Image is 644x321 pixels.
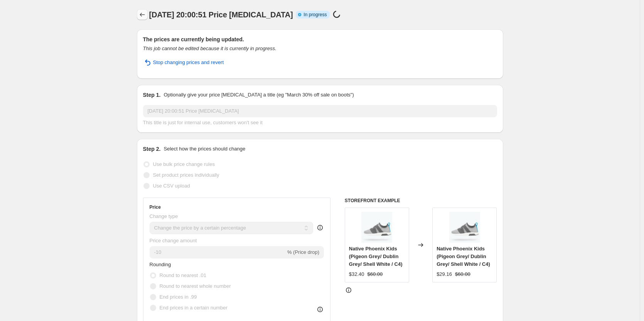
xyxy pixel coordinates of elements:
span: Price change amount [150,238,197,243]
h2: The prices are currently being updated. [143,35,497,43]
input: -15 [150,246,286,258]
h2: Step 2. [143,145,161,153]
span: Use CSV upload [153,183,190,189]
span: Native Phoenix Kids (Pigeon Grey/ Dublin Grey/ Shell White / C4) [437,246,490,267]
p: Select how the prices should change [164,145,245,153]
h2: Step 1. [143,91,161,99]
img: native-phoenix-kids-pigeon-grey-dublin-grey-shell-white-658592_80x.jpg [449,212,480,243]
span: In progress [303,12,327,18]
i: This job cannot be edited because it is currently in progress. [143,46,276,51]
div: help [316,224,324,231]
button: Price change jobs [137,9,148,20]
span: Set product prices individually [153,172,219,178]
img: native-phoenix-kids-pigeon-grey-dublin-grey-shell-white-658592_80x.jpg [361,212,392,243]
span: End prices in a certain number [160,305,228,311]
span: Rounding [150,262,171,267]
span: This title is just for internal use, customers won't see it [143,120,263,125]
strike: $60.00 [455,270,470,278]
span: [DATE] 20:00:51 Price [MEDICAL_DATA] [149,10,293,19]
span: Native Phoenix Kids (Pigeon Grey/ Dublin Grey/ Shell White / C4) [349,246,403,267]
span: End prices in .99 [160,294,197,300]
h6: STOREFRONT EXAMPLE [345,198,497,204]
span: Change type [150,213,178,219]
p: Optionally give your price [MEDICAL_DATA] a title (eg "March 30% off sale on boots") [164,91,354,99]
strike: $60.00 [368,270,383,278]
h3: Price [150,204,161,210]
span: Use bulk price change rules [153,161,215,167]
button: Stop changing prices and revert [138,56,229,69]
span: Round to nearest .01 [160,272,206,278]
div: $32.40 [349,270,364,278]
span: Round to nearest whole number [160,283,231,289]
span: % (Price drop) [287,249,319,255]
span: Stop changing prices and revert [153,59,224,66]
div: $29.16 [437,270,452,278]
input: 30% off holiday sale [143,105,497,117]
